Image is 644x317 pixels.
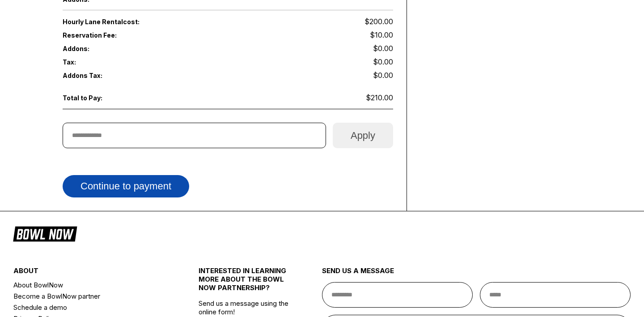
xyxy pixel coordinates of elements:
span: $200.00 [364,17,393,26]
span: Reservation Fee: [63,31,228,39]
span: $210.00 [366,93,393,102]
div: about [13,266,168,279]
div: INTERESTED IN LEARNING MORE ABOUT THE BOWL NOW PARTNERSHIP? [199,266,291,299]
button: Continue to payment [63,175,189,197]
a: About BowlNow [13,279,168,291]
span: Addons: [63,45,129,52]
span: $0.00 [373,71,393,80]
span: Total to Pay: [63,94,129,102]
span: $10.00 [370,30,393,39]
div: send us a message [322,266,631,282]
span: Addons Tax: [63,72,129,79]
span: Tax: [63,58,129,66]
span: $0.00 [373,44,393,53]
a: Become a BowlNow partner [13,291,168,302]
span: $0.00 [373,57,393,66]
a: Schedule a demo [13,302,168,313]
span: Hourly Lane Rental cost: [63,18,228,26]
